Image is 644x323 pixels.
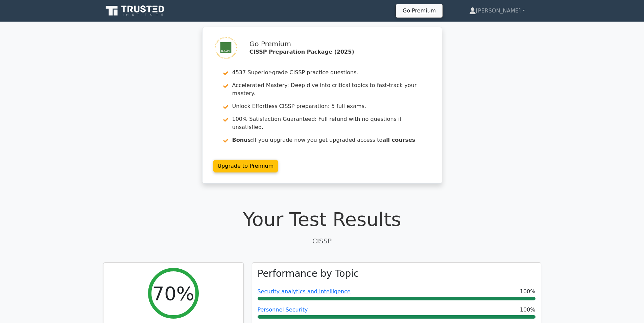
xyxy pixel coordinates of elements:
[258,288,351,295] a: Security analytics and intelligence
[258,268,359,279] h3: Performance by Topic
[152,282,194,305] h2: 70%
[103,236,541,246] p: CISSP
[453,4,541,18] a: [PERSON_NAME]
[258,306,308,313] a: Personnel Security
[520,306,535,314] span: 100%
[103,208,541,231] h1: Your Test Results
[520,288,535,296] span: 100%
[399,6,440,15] a: Go Premium
[213,160,278,172] a: Upgrade to Premium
